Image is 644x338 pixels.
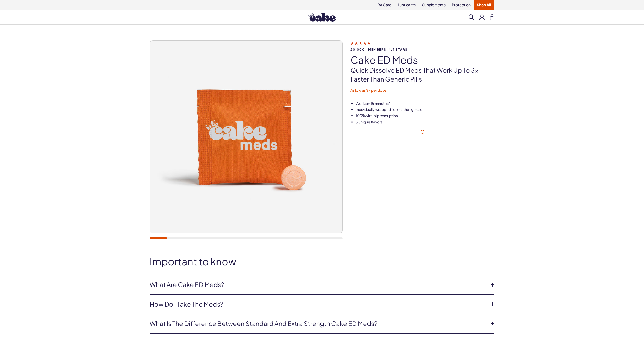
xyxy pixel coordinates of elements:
li: 100% virtual prescription [356,113,494,118]
li: 3 unique flavors [356,119,494,125]
a: What are Cake ED Meds? [150,280,486,289]
p: Quick dissolve ED Meds that work up to 3x faster than generic pills [350,66,494,83]
li: Individually wrapped for on-the-go use [356,107,494,112]
h2: Important to know [150,256,494,267]
h1: Cake ED Meds [350,54,494,65]
a: What is the difference between Standard and Extra Strength Cake ED meds? [150,319,486,328]
a: How do I take the meds? [150,300,486,309]
li: Works in 15 minutes* [356,101,494,106]
img: Cake ED Meds [150,41,342,233]
img: Hello Cake [308,13,336,22]
a: 20,000+ members, 4.9 stars [350,41,494,51]
p: As low as $7 per dose [350,88,494,93]
span: 20,000+ members, 4.9 stars [350,48,494,51]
